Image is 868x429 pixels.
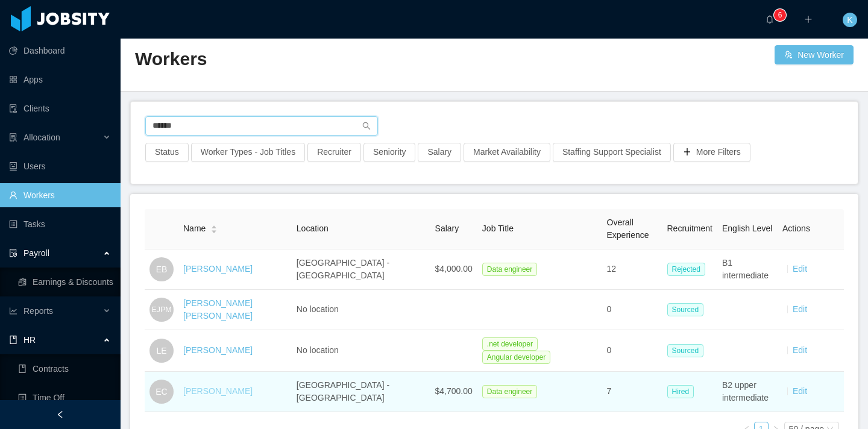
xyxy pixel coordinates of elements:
[292,372,430,412] td: [GEOGRAPHIC_DATA] - [GEOGRAPHIC_DATA]
[667,224,712,233] span: Recruitment
[667,303,704,316] span: Sourced
[135,47,494,72] h2: Workers
[183,222,206,235] span: Name
[9,336,17,344] i: icon: book
[183,264,253,274] a: [PERSON_NAME]
[210,224,218,232] div: Sort
[482,351,550,364] span: Angular developer
[9,249,17,257] i: icon: file-protect
[793,386,807,396] a: Edit
[482,224,514,233] span: Job Title
[847,13,852,27] span: K
[722,224,772,233] span: English Level
[482,263,537,276] span: Data engineer
[667,264,710,274] a: Rejected
[667,345,709,355] a: Sourced
[482,385,537,398] span: Data engineer
[435,224,459,233] span: Salary
[24,248,49,258] span: Payroll
[775,45,854,64] button: icon: usergroup-addNew Worker
[9,67,111,92] a: icon: appstoreApps
[9,96,111,121] a: icon: auditClients
[297,224,329,233] span: Location
[145,143,189,162] button: Status
[667,385,694,398] span: Hired
[191,143,305,162] button: Worker Types - Job Titles
[183,386,253,396] a: [PERSON_NAME]
[292,249,430,290] td: [GEOGRAPHIC_DATA] - [GEOGRAPHIC_DATA]
[782,224,810,233] span: Actions
[156,257,168,281] span: EB
[464,143,550,162] button: Market Availability
[667,386,699,396] a: Hired
[211,224,218,228] i: icon: caret-up
[673,143,750,162] button: icon: plusMore Filters
[717,372,778,412] td: B2 upper intermediate
[482,337,538,351] span: .net developer
[418,143,461,162] button: Salary
[24,306,53,316] span: Reports
[24,335,36,345] span: HR
[435,264,473,274] span: $4,000.00
[18,270,111,294] a: icon: reconciliationEarnings & Discounts
[183,298,253,321] a: [PERSON_NAME] [PERSON_NAME]
[435,386,473,396] span: $4,700.00
[804,15,813,23] i: icon: plus
[363,143,415,162] button: Seniority
[553,143,671,162] button: Staffing Support Specialist
[18,357,111,381] a: icon: bookContracts
[774,9,786,21] sup: 6
[9,39,111,63] a: icon: pie-chartDashboard
[9,183,111,207] a: icon: userWorkers
[183,345,253,355] a: [PERSON_NAME]
[602,330,662,372] td: 0
[156,380,167,404] span: EC
[602,290,662,330] td: 0
[362,122,371,130] i: icon: search
[307,143,361,162] button: Recruiter
[667,263,705,276] span: Rejected
[602,372,662,412] td: 7
[211,228,218,232] i: icon: caret-down
[18,386,111,410] a: icon: profileTime Off
[793,345,807,355] a: Edit
[778,9,782,21] p: 6
[793,304,807,314] a: Edit
[766,15,774,23] i: icon: bell
[667,344,704,357] span: Sourced
[602,249,662,290] td: 12
[292,330,430,372] td: No location
[793,264,807,274] a: Edit
[156,339,166,363] span: LE
[717,249,778,290] td: B1 intermediate
[9,307,17,315] i: icon: line-chart
[9,154,111,178] a: icon: robotUsers
[667,304,709,314] a: Sourced
[292,290,430,330] td: No location
[9,212,111,236] a: icon: profileTasks
[151,299,171,321] span: EJPM
[607,218,649,240] span: Overall Experience
[9,133,17,142] i: icon: solution
[24,133,60,142] span: Allocation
